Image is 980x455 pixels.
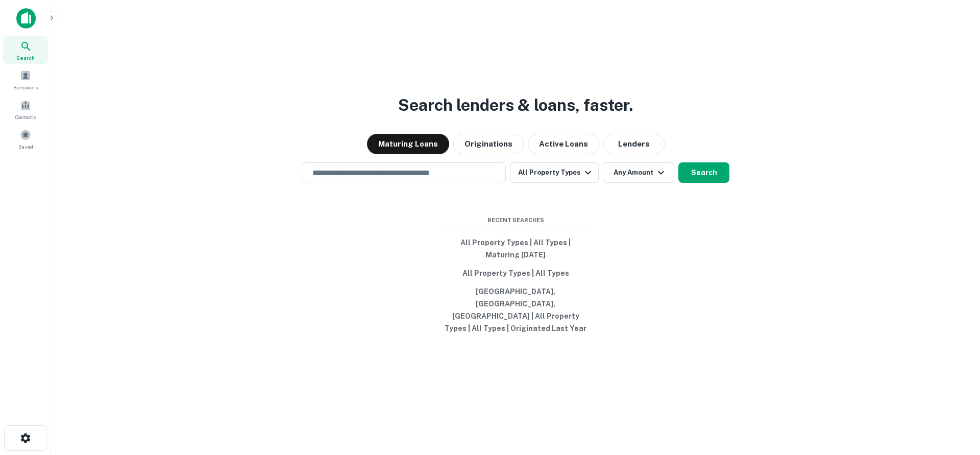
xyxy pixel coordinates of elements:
button: Any Amount [603,162,674,183]
button: Maturing Loans [367,134,449,154]
a: Contacts [3,95,48,123]
button: All Property Types [510,162,599,183]
button: Lenders [603,134,665,154]
a: Borrowers [3,66,48,93]
a: Saved [3,125,48,153]
span: Borrowers [13,83,38,91]
iframe: Chat Widget [929,373,980,422]
span: Saved [18,142,33,151]
button: Search [678,162,729,183]
span: Recent Searches [439,216,592,225]
span: Search [16,54,35,62]
button: All Property Types | All Types | Maturing [DATE] [439,233,592,264]
button: Active Loans [528,134,599,154]
button: Originations [453,134,524,154]
button: All Property Types | All Types [439,264,592,282]
a: Search [3,36,48,64]
span: Contacts [15,113,36,121]
button: [GEOGRAPHIC_DATA], [GEOGRAPHIC_DATA], [GEOGRAPHIC_DATA] | All Property Types | All Types | Origin... [439,282,592,338]
img: capitalize-icon.png [16,8,36,29]
h3: Search lenders & loans, faster. [398,93,633,117]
